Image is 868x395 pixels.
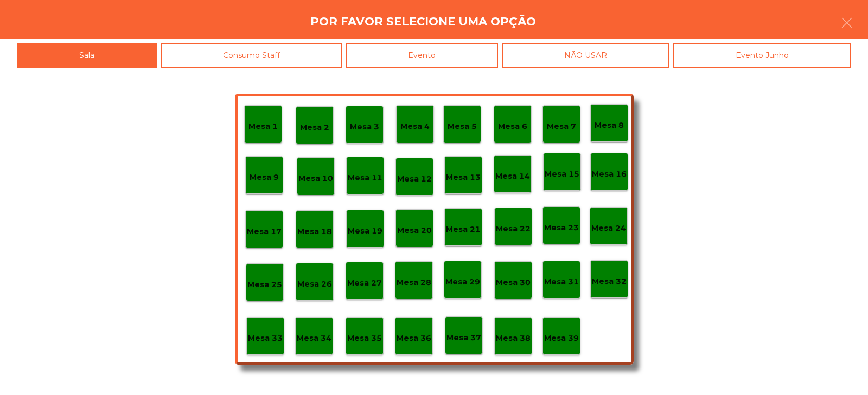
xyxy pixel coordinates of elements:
p: Mesa 27 [347,277,382,289]
p: Mesa 17 [247,225,282,238]
p: Mesa 11 [348,172,382,184]
p: Mesa 7 [547,120,576,133]
p: Mesa 39 [544,332,579,345]
p: Mesa 14 [495,170,530,183]
p: Mesa 20 [397,224,432,237]
p: Mesa 4 [400,120,430,133]
p: Mesa 10 [298,172,333,185]
p: Mesa 13 [446,171,481,184]
h4: Por favor selecione uma opção [310,14,536,30]
div: Evento [346,43,498,68]
p: Mesa 19 [348,225,382,237]
div: NÃO USAR [502,43,669,68]
p: Mesa 22 [496,223,531,235]
p: Mesa 8 [595,119,624,132]
p: Mesa 3 [350,121,379,133]
p: Mesa 28 [397,276,431,289]
p: Mesa 2 [300,121,329,134]
p: Mesa 36 [397,332,431,345]
p: Mesa 23 [544,222,579,234]
p: Mesa 12 [397,173,432,185]
p: Mesa 35 [347,332,382,345]
p: Mesa 25 [247,279,282,291]
p: Mesa 1 [248,120,278,133]
p: Mesa 9 [250,171,279,184]
p: Mesa 32 [592,275,627,288]
p: Mesa 30 [496,276,531,289]
div: Evento Junho [673,43,851,68]
p: Mesa 26 [297,278,332,290]
p: Mesa 6 [498,120,527,133]
p: Mesa 31 [544,276,579,288]
p: Mesa 15 [545,168,579,180]
p: Mesa 37 [446,332,481,344]
p: Mesa 16 [592,168,627,180]
p: Mesa 38 [496,332,531,345]
p: Mesa 24 [591,222,626,235]
p: Mesa 33 [248,332,283,345]
div: Sala [17,43,157,68]
div: Consumo Staff [161,43,342,68]
p: Mesa 18 [297,225,332,238]
p: Mesa 29 [445,276,480,288]
p: Mesa 5 [448,120,477,133]
p: Mesa 21 [446,223,481,236]
p: Mesa 34 [297,332,331,345]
